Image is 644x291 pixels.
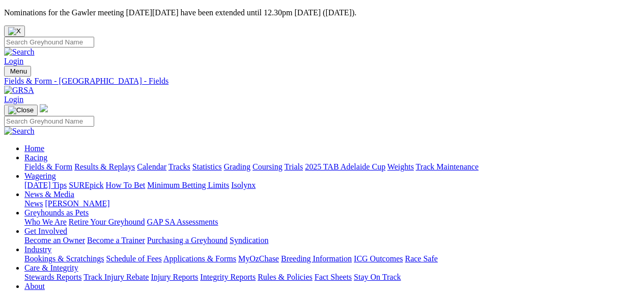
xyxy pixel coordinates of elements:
[4,105,38,116] button: Toggle navigation
[24,181,67,189] a: [DATE] Tips
[24,162,72,171] a: Fields & Form
[106,181,146,189] a: How To Bet
[24,144,44,153] a: Home
[24,254,104,263] a: Bookings & Scratchings
[4,116,94,127] input: Search
[230,236,268,245] a: Syndication
[305,162,385,171] a: 2025 TAB Adelaide Cup
[4,57,23,65] a: Login
[24,208,89,217] a: Greyhounds as Pets
[253,162,283,171] a: Coursing
[137,162,166,171] a: Calendar
[4,86,34,95] img: GRSA
[24,153,47,162] a: Racing
[258,273,313,281] a: Rules & Policies
[24,162,640,172] div: Racing
[24,236,640,245] div: Get Involved
[24,217,67,226] a: Who We Are
[24,263,78,272] a: Care & Integrity
[40,104,48,112] img: logo-grsa-white.png
[24,199,640,208] div: News & Media
[224,162,250,171] a: Grading
[24,236,85,245] a: Become an Owner
[147,236,228,245] a: Purchasing a Greyhound
[24,190,74,199] a: News & Media
[4,37,94,47] input: Search
[24,172,56,180] a: Wagering
[151,273,198,281] a: Injury Reports
[69,217,145,226] a: Retire Your Greyhound
[24,227,67,235] a: Get Involved
[281,254,352,263] a: Breeding Information
[24,181,640,190] div: Wagering
[4,66,31,77] button: Toggle navigation
[8,106,34,114] img: Close
[200,273,256,281] a: Integrity Reports
[106,254,161,263] a: Schedule of Fees
[74,162,135,171] a: Results & Replays
[169,162,190,171] a: Tracks
[8,27,21,35] img: X
[354,254,403,263] a: ICG Outcomes
[405,254,437,263] a: Race Safe
[24,245,51,254] a: Industry
[238,254,279,263] a: MyOzChase
[354,273,401,281] a: Stay On Track
[4,26,25,37] button: Close
[24,273,81,281] a: Stewards Reports
[24,199,43,208] a: News
[416,162,479,171] a: Track Maintenance
[4,8,640,17] p: Nominations for the Gawler meeting [DATE][DATE] have been extended until 12.30pm [DATE] ([DATE]).
[83,273,149,281] a: Track Injury Rebate
[147,181,229,189] a: Minimum Betting Limits
[87,236,145,245] a: Become a Trainer
[192,162,222,171] a: Statistics
[231,181,256,189] a: Isolynx
[10,67,27,75] span: Menu
[24,273,640,282] div: Care & Integrity
[284,162,303,171] a: Trials
[4,95,23,104] a: Login
[4,47,35,57] img: Search
[45,199,109,208] a: [PERSON_NAME]
[69,181,103,189] a: SUREpick
[147,217,218,226] a: GAP SA Assessments
[4,77,640,86] a: Fields & Form - [GEOGRAPHIC_DATA] - Fields
[24,217,640,227] div: Greyhounds as Pets
[387,162,414,171] a: Weights
[163,254,236,263] a: Applications & Forms
[4,127,35,136] img: Search
[24,282,45,290] a: About
[315,273,352,281] a: Fact Sheets
[24,254,640,263] div: Industry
